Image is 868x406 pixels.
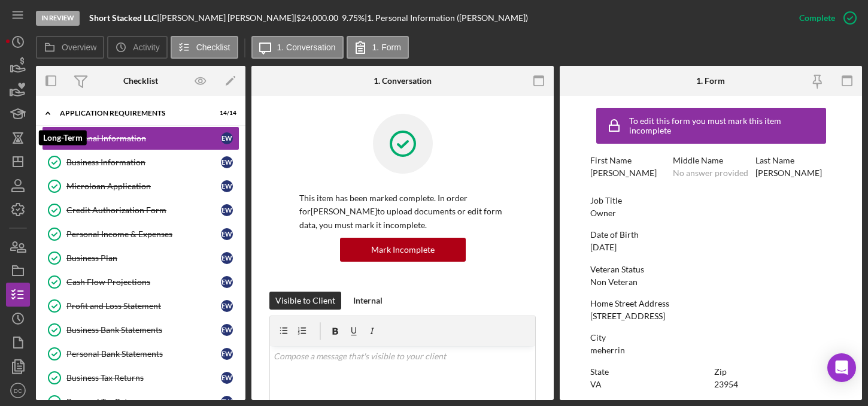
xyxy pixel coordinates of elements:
div: E W [221,204,233,216]
div: Owner [590,208,616,218]
a: Personal InformationEW [42,126,239,150]
div: Non Veteran [590,277,638,287]
a: Personal Income & ExpensesEW [42,222,239,246]
div: Middle Name [673,156,749,165]
div: E W [221,132,233,144]
div: 1. Conversation [374,76,432,86]
button: Complete [787,6,862,30]
div: In Review [36,11,80,26]
div: E W [221,276,233,288]
div: City [590,333,832,343]
div: 1. Form [696,76,725,86]
div: Business Plan [66,253,221,263]
button: Internal [347,292,389,310]
div: 23954 [714,380,738,389]
label: Activity [133,43,159,52]
a: Business PlanEW [42,246,239,270]
div: Visible to Client [275,292,335,310]
a: Business Tax ReturnsEW [42,366,239,390]
div: [STREET_ADDRESS] [590,311,665,321]
div: Cash Flow Projections [66,277,221,287]
div: VA [590,380,602,389]
a: Microloan ApplicationEW [42,174,239,198]
div: E W [221,300,233,312]
button: Visible to Client [269,292,341,310]
a: Profit and Loss StatementEW [42,294,239,318]
div: [PERSON_NAME] [590,168,657,178]
div: Profit and Loss Statement [66,301,221,311]
div: Checklist [123,76,158,86]
div: State [590,367,708,377]
button: Overview [36,36,104,59]
div: [PERSON_NAME] [755,168,822,178]
div: Home Street Address [590,299,832,308]
div: To edit this form you must mark this item incomplete [629,116,823,135]
div: Last Name [755,156,832,165]
a: Personal Bank StatementsEW [42,342,239,366]
div: Open Intercom Messenger [827,353,856,382]
div: Date of Birth [590,230,832,240]
a: Credit Authorization FormEW [42,198,239,222]
div: First Name [590,156,667,165]
div: meherrin [590,346,625,355]
button: DC [6,378,30,402]
div: Zip [714,367,832,377]
label: 1. Form [372,43,401,52]
div: Internal [353,292,383,310]
div: Personal Information [66,134,221,143]
div: [DATE] [590,243,617,252]
button: 1. Conversation [251,36,344,59]
div: Mark Incomplete [371,238,435,262]
button: Checklist [171,36,238,59]
div: E W [221,228,233,240]
div: Job Title [590,196,832,205]
div: E W [221,372,233,384]
div: E W [221,156,233,168]
div: | 1. Personal Information ([PERSON_NAME]) [365,13,528,23]
div: [PERSON_NAME] [PERSON_NAME] | [159,13,296,23]
div: | [89,13,159,23]
a: Business InformationEW [42,150,239,174]
div: No answer provided [673,168,748,178]
text: DC [14,387,22,394]
div: Business Tax Returns [66,373,221,383]
div: Business Bank Statements [66,325,221,335]
div: Business Information [66,157,221,167]
div: Personal Bank Statements [66,349,221,359]
div: 14 / 14 [215,110,236,117]
p: This item has been marked complete. In order for [PERSON_NAME] to upload documents or edit form d... [299,192,506,232]
div: Credit Authorization Form [66,205,221,215]
div: Personal Income & Expenses [66,229,221,239]
a: Cash Flow ProjectionsEW [42,270,239,294]
label: Overview [62,43,96,52]
a: Business Bank StatementsEW [42,318,239,342]
div: Microloan Application [66,181,221,191]
div: E W [221,324,233,336]
div: Veteran Status [590,265,832,274]
button: Activity [107,36,167,59]
div: APPLICATION REQUIREMENTS [60,110,207,117]
div: 9.75 % [342,13,365,23]
div: E W [221,348,233,360]
div: Complete [799,6,835,30]
button: 1. Form [347,36,409,59]
div: E W [221,252,233,264]
b: Short Stacked LLC [89,13,157,23]
label: 1. Conversation [277,43,336,52]
button: Mark Incomplete [340,238,466,262]
label: Checklist [196,43,230,52]
div: E W [221,180,233,192]
div: $24,000.00 [296,13,342,23]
